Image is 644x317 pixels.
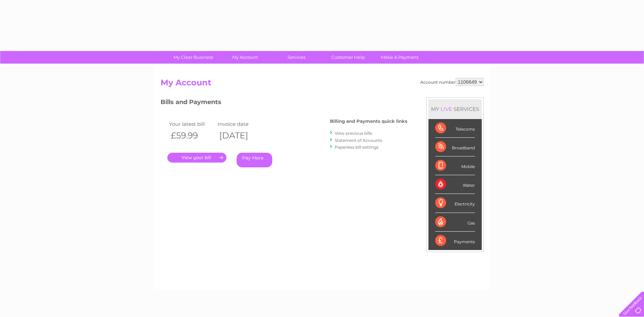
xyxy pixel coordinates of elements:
a: Services [269,51,325,64]
a: . [167,153,226,163]
div: Water [435,175,475,194]
a: Make A Payment [372,51,428,64]
h3: Bills and Payments [161,97,407,109]
th: [DATE] [216,129,265,143]
a: My Clear Business [165,51,221,64]
a: Paperless bill settings [335,145,379,150]
h4: Billing and Payments quick links [330,119,407,124]
div: MY SERVICES [428,99,482,119]
div: Gas [435,213,475,232]
div: Telecoms [435,119,475,138]
div: Broadband [435,138,475,156]
div: Mobile [435,156,475,175]
a: Customer Help [320,51,376,64]
div: LIVE [439,106,454,112]
h2: My Account [161,78,484,91]
a: Statement of Accounts [335,138,382,143]
div: Payments [435,232,475,250]
th: £59.99 [167,129,216,143]
a: View previous bills [335,131,372,136]
div: Electricity [435,194,475,213]
a: My Account [217,51,273,64]
div: Account number [420,78,484,86]
a: Pay Here [237,153,272,167]
td: Invoice date [216,119,265,129]
td: Your latest bill [167,119,216,129]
